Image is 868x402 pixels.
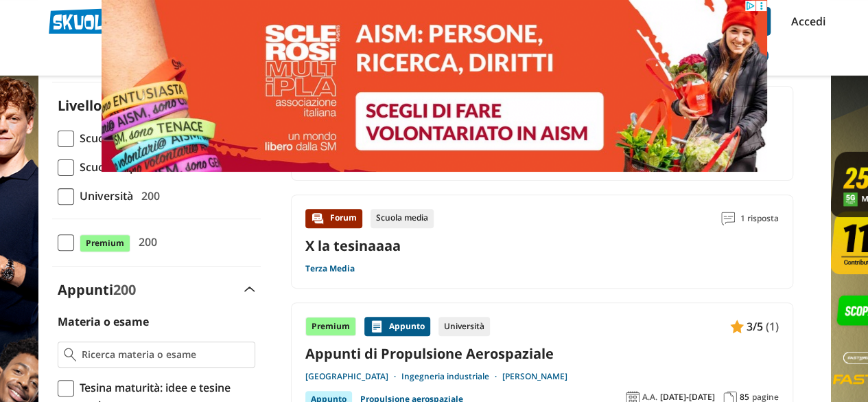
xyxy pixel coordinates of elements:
[747,317,763,335] span: 3/5
[58,314,149,329] label: Materia o esame
[244,287,255,292] img: Apri e chiudi sezione
[58,96,102,115] label: Livello
[740,209,779,228] span: 1 risposta
[305,263,355,274] a: Terza Media
[305,209,362,228] div: Forum
[305,371,401,382] a: [GEOGRAPHIC_DATA]
[305,344,779,363] a: Appunti di Propulsione Aerospaziale
[305,317,356,336] div: Premium
[74,158,168,176] span: Scuola Superiore
[80,234,130,252] span: Premium
[371,209,434,228] div: Scuola media
[82,348,248,361] input: Ricerca materia o esame
[113,280,136,299] span: 200
[438,317,490,336] div: Università
[370,320,384,333] img: Appunti contenuto
[502,371,567,382] a: [PERSON_NAME]
[64,348,77,361] img: Ricerca materia o esame
[74,129,149,147] span: Scuola Media
[305,236,401,255] a: X la tesinaaaa
[766,317,779,335] span: (1)
[364,317,430,336] div: Appunto
[730,320,744,333] img: Appunti contenuto
[721,212,735,225] img: Commenti lettura
[401,371,502,382] a: Ingegneria industriale
[74,187,133,205] span: Università
[133,233,157,251] span: 200
[58,280,136,299] label: Appunti
[791,7,820,36] a: Accedi
[136,187,160,205] span: 200
[311,212,325,225] img: Forum contenuto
